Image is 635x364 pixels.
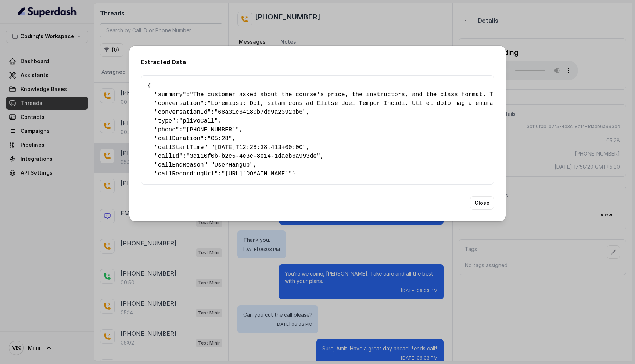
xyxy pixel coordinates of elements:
span: summary [158,91,183,98]
button: Close [470,196,494,210]
span: callStartTime [158,144,204,151]
span: "[PHONE_NUMBER]" [183,127,239,133]
span: "UserHangup" [211,162,253,168]
span: conversation [158,100,200,107]
span: phone [158,127,176,133]
span: callDuration [158,135,200,142]
span: "plivoCall" [179,118,218,124]
span: type [158,118,172,124]
span: "[DATE]T12:28:38.413+00:00" [211,144,306,151]
span: callEndReason [158,162,204,168]
span: callId [158,153,179,160]
h2: Extracted Data [141,58,494,66]
pre: { " ": , " ": , " ": , " ": , " ": , " ": , " ": , " ": , " ": , " ": } [147,81,488,178]
span: "3c110f0b-b2c5-4e3c-8e14-1daeb6a993de" [186,153,320,160]
span: "[URL][DOMAIN_NAME]" [222,171,292,177]
span: "68a31c64180b7dd9a2392bb6" [214,109,306,116]
span: conversationId [158,109,207,116]
span: "05:28" [207,135,232,142]
span: callRecordingUrl [158,171,215,177]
